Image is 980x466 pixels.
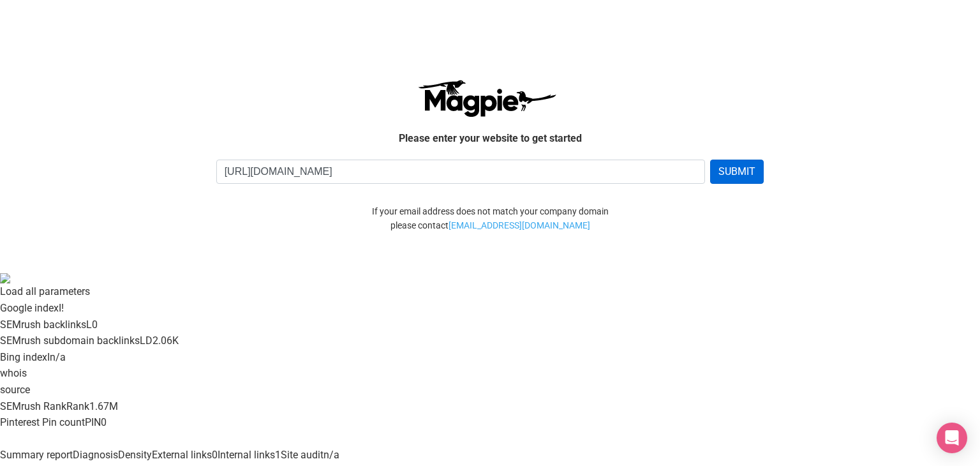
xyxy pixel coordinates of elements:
button: SUBMIT [710,160,764,184]
span: 1 [275,449,281,461]
span: External links [152,449,212,461]
div: If your email address does not match your company domain [123,204,857,218]
a: 0 [101,416,107,428]
input: Enter company website [216,160,706,184]
span: Internal links [218,449,275,461]
span: Site audit [281,449,323,461]
span: n/a [323,449,339,461]
a: ! [61,302,64,314]
a: 1.67M [89,400,118,412]
span: I [47,351,50,363]
span: PIN [85,416,101,428]
p: Please enter your website to get started [133,130,847,147]
span: Diagnosis [73,449,118,461]
span: I [59,302,61,314]
span: 0 [212,449,218,461]
a: Site auditn/a [281,449,339,461]
a: 2.06K [152,334,179,347]
span: Density [118,449,152,461]
span: Rank [66,400,89,412]
img: logo-ab69f6fb50320c5b225c76a69d11143b.png [415,79,558,117]
span: L [86,319,92,331]
a: [EMAIL_ADDRESS][DOMAIN_NAME] [449,218,590,232]
a: 0 [92,319,98,331]
span: LD [140,334,152,347]
div: Open Intercom Messenger [937,423,967,453]
a: n/a [50,351,66,363]
div: please contact [123,218,857,232]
